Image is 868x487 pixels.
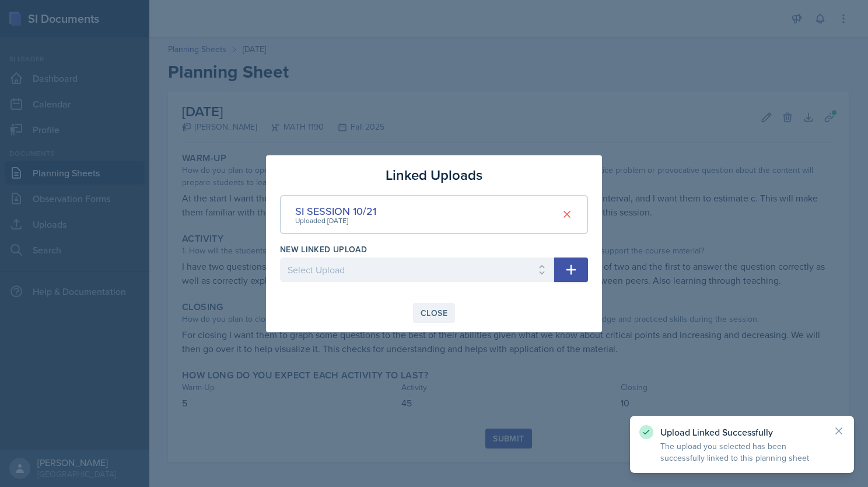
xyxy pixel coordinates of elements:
label: New Linked Upload [280,243,367,255]
div: Uploaded [DATE] [295,215,376,226]
button: Close [413,303,455,323]
p: The upload you selected has been successfully linked to this planning sheet [660,440,824,464]
h3: Linked Uploads [386,165,482,186]
p: Upload Linked Successfully [660,426,824,438]
div: Close [421,308,447,318]
div: SI SESSION 10/21 [295,203,376,219]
